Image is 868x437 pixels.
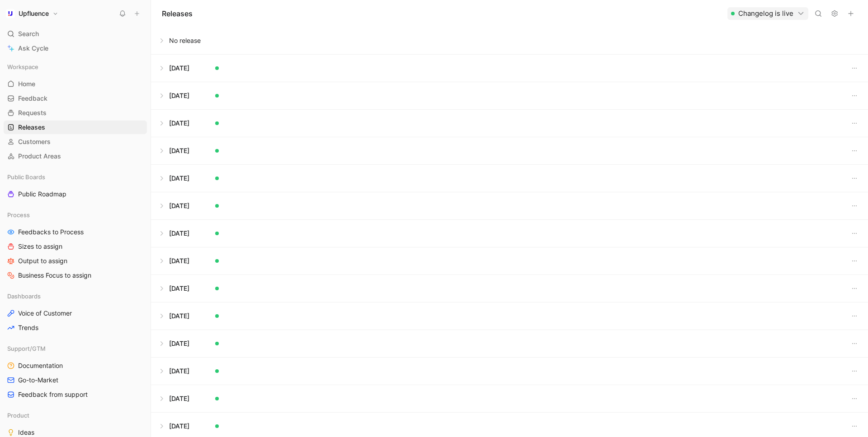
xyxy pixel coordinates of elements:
[4,106,147,120] a: Requests
[727,7,808,20] button: Changelog is live
[4,342,147,355] div: Support/GTM
[4,269,147,282] a: Business Focus to assign
[18,190,66,199] span: Public Roadmap
[4,170,147,201] div: Public BoardsPublic Roadmap
[18,123,45,132] span: Releases
[4,92,147,105] a: Feedback
[4,149,147,163] a: Product Areas
[18,228,84,237] span: Feedbacks to Process
[4,240,147,253] a: Sizes to assign
[4,27,147,41] div: Search
[4,359,147,372] a: Documentation
[18,94,47,103] span: Feedback
[18,108,47,117] span: Requests
[18,79,35,88] span: Home
[18,361,63,370] span: Documentation
[4,187,147,201] a: Public Roadmap
[4,42,147,55] a: Ask Cycle
[18,28,39,39] span: Search
[4,208,147,222] div: Process
[162,8,193,19] h1: Releases
[7,172,45,181] span: Public Boards
[7,210,30,219] span: Process
[18,376,58,385] span: Go-to-Market
[4,388,147,401] a: Feedback from support
[18,323,38,332] span: Trends
[19,9,49,18] h1: Upfluence
[7,62,38,71] span: Workspace
[6,9,15,18] img: Upfluence
[18,309,72,318] span: Voice of Customer
[18,152,61,161] span: Product Areas
[4,289,147,335] div: DashboardsVoice of CustomerTrends
[7,292,41,301] span: Dashboards
[7,411,29,420] span: Product
[4,170,147,184] div: Public Boards
[18,390,88,399] span: Feedback from support
[18,428,34,437] span: Ideas
[18,242,62,251] span: Sizes to assign
[4,409,147,422] div: Product
[4,321,147,335] a: Trends
[7,344,46,353] span: Support/GTM
[4,121,147,134] a: Releases
[4,225,147,239] a: Feedbacks to Process
[18,271,91,280] span: Business Focus to assign
[18,43,48,54] span: Ask Cycle
[4,342,147,401] div: Support/GTMDocumentationGo-to-MarketFeedback from support
[18,256,67,265] span: Output to assign
[4,289,147,303] div: Dashboards
[18,137,51,146] span: Customers
[4,7,61,20] button: UpfluenceUpfluence
[4,60,147,74] div: Workspace
[4,373,147,387] a: Go-to-Market
[4,135,147,149] a: Customers
[4,307,147,320] a: Voice of Customer
[4,208,147,282] div: ProcessFeedbacks to ProcessSizes to assignOutput to assignBusiness Focus to assign
[4,77,147,91] a: Home
[4,254,147,268] a: Output to assign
